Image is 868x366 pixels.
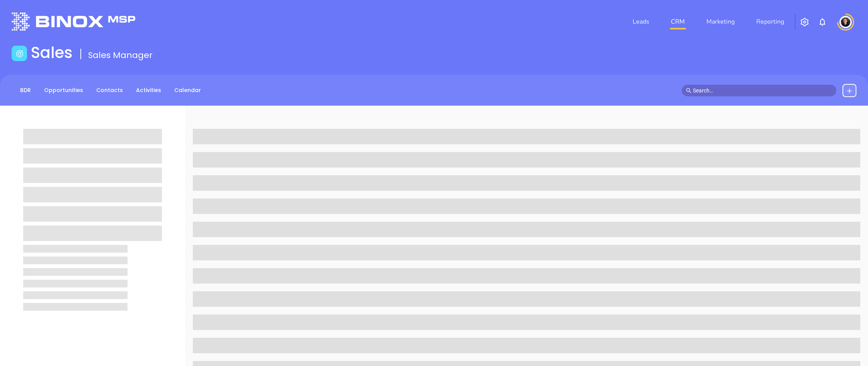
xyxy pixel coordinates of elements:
[31,43,73,62] h1: Sales
[15,84,36,97] a: BDR
[686,88,691,93] span: search
[818,17,827,27] img: iconNotification
[170,84,206,97] a: Calendar
[131,84,166,97] a: Activities
[839,16,852,28] img: user
[12,12,135,31] img: logo
[88,49,153,61] span: Sales Manager
[753,14,787,29] a: Reporting
[800,17,809,27] img: iconSetting
[92,84,128,97] a: Contacts
[630,14,652,29] a: Leads
[39,84,88,97] a: Opportunities
[703,14,738,29] a: Marketing
[693,86,832,95] input: Search…
[668,14,688,29] a: CRM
